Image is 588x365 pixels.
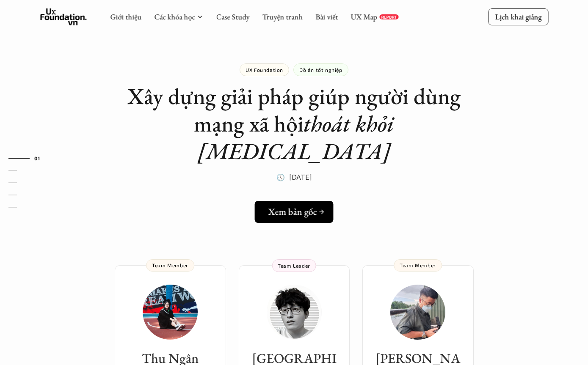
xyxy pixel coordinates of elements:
[198,109,400,166] em: thoát khỏi [MEDICAL_DATA]
[315,12,338,22] a: Bài viết
[246,67,283,73] p: UX Foundation
[488,8,548,25] a: Lịch khai giảng
[268,206,317,217] h5: Xem bản gốc
[400,262,436,268] p: Team Member
[351,12,377,22] a: UX Map
[110,12,141,22] a: Giới thiệu
[152,262,188,268] p: Team Member
[34,155,40,161] strong: 01
[299,67,342,73] p: Đồ án tốt nghiệp
[255,201,334,223] a: Xem bản gốc
[495,12,541,22] p: Lịch khai giảng
[278,263,310,269] p: Team Leader
[8,153,49,163] a: 01
[381,14,397,19] p: REPORT
[379,14,398,19] a: REPORT
[276,171,312,184] p: 🕔 [DATE]
[125,82,464,165] h1: Xây dựng giải pháp giúp người dùng mạng xã hội
[154,12,195,22] a: Các khóa học
[262,12,303,22] a: Truyện tranh
[216,12,249,22] a: Case Study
